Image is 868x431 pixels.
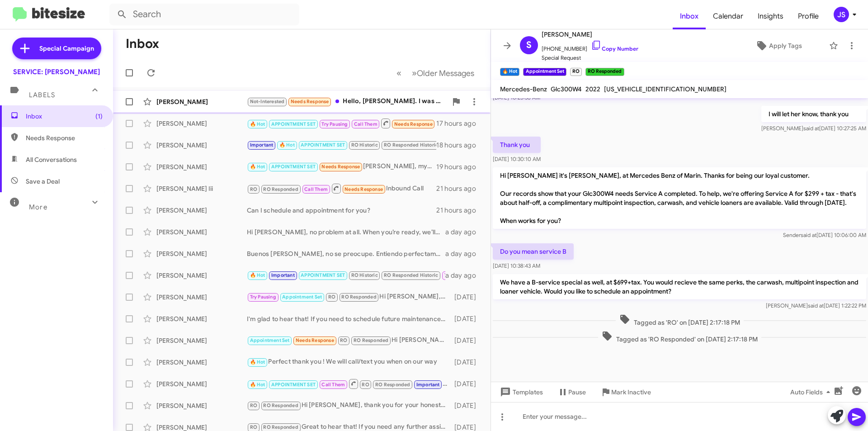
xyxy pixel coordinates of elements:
[156,227,247,237] div: [PERSON_NAME]
[126,37,159,51] h1: Inbox
[321,164,360,170] span: Needs Response
[450,401,483,410] div: [DATE]
[247,314,450,323] div: I'm glad to hear that! If you need to schedule future maintenance or repairs for your vehicle, fe...
[156,119,247,128] div: [PERSON_NAME]
[706,3,750,29] a: Calendar
[834,7,849,22] div: JS
[156,379,247,388] div: [PERSON_NAME]
[500,85,547,93] span: Mercedes-Benz
[450,314,483,323] div: [DATE]
[551,85,582,93] span: Glc300W4
[263,424,298,430] span: RO Responded
[611,384,651,400] span: Mark Inactive
[394,121,433,127] span: Needs Response
[354,337,388,343] span: RO Responded
[351,272,378,278] span: RO Historic
[769,38,802,54] span: Apply Tags
[12,38,101,59] a: Special Campaign
[340,337,347,343] span: RO
[282,294,322,300] span: Appointment Set
[250,359,265,365] span: 🔥 Hot
[750,3,791,29] a: Insights
[445,271,483,280] div: a day ago
[344,186,383,192] span: Needs Response
[247,183,436,194] div: Inbound Call
[790,384,834,400] span: Auto Fields
[392,64,480,82] nav: Page navigation example
[450,379,483,388] div: [DATE]
[445,227,483,237] div: a day ago
[156,206,247,215] div: [PERSON_NAME]
[384,142,438,148] span: RO Responded Historic
[604,85,726,93] span: [US_VEHICLE_IDENTIFICATION_NUMBER]
[783,232,866,238] span: Sender [DATE] 10:06:00 AM
[493,262,540,269] span: [DATE] 10:38:43 AM
[301,142,345,148] span: APPOINTMENT SET
[766,302,866,309] span: [PERSON_NAME] [DATE] 1:22:22 PM
[250,99,285,104] span: Not-Interested
[250,142,274,148] span: Important
[450,293,483,302] div: [DATE]
[250,382,265,388] span: 🔥 Hot
[598,331,761,344] span: Tagged as 'RO Responded' on [DATE] 2:17:18 PM
[301,272,345,278] span: APPOINTMENT SET
[156,271,247,280] div: [PERSON_NAME]
[247,357,450,367] div: Perfect thank you ! We will call/text you when on our way
[493,274,866,299] p: We have a B-service special as well, at $699+tax. You would recieve the same perks, the carwash, ...
[591,45,638,52] a: Copy Number
[585,85,600,93] span: 2022
[247,227,445,237] div: Hi [PERSON_NAME], no problem at all. When you’re ready, we’ll be here to help with your Mercedes-...
[95,112,103,121] span: (1)
[29,91,55,99] span: Labels
[250,424,257,430] span: RO
[250,164,265,170] span: 🔥 Hot
[803,125,819,132] span: said at
[247,161,436,172] div: [PERSON_NAME], my tire light is on however the tire pressure is correct. Can I turn it off?
[247,140,436,150] div: I understand. Let me know if you change your mind or if there's anything else I can assist you wi...
[362,382,369,388] span: RO
[375,382,410,388] span: RO Responded
[542,53,638,62] span: Special Request
[156,358,247,367] div: [PERSON_NAME]
[761,106,866,122] p: I will let her know, thank you
[321,121,348,127] span: Try Pausing
[109,4,299,25] input: Search
[247,378,450,389] div: Absolutely! We will see you then !
[450,336,483,345] div: [DATE]
[450,358,483,367] div: [DATE]
[783,384,841,400] button: Auto Fields
[526,38,532,52] span: S
[436,162,483,171] div: 19 hours ago
[498,384,543,400] span: Templates
[341,294,376,300] span: RO Responded
[491,384,550,400] button: Templates
[493,243,574,260] p: Do you mean service B
[550,384,593,400] button: Pause
[26,133,103,142] span: Needs Response
[500,68,519,76] small: 🔥 Hot
[542,40,638,53] span: [PHONE_NUMBER]
[26,155,77,164] span: All Conversations
[271,164,316,170] span: APPOINTMENT SET
[444,272,471,278] span: Try Pausing
[412,67,417,79] span: »
[250,294,276,300] span: Try Pausing
[271,121,316,127] span: APPOINTMENT SET
[396,67,401,79] span: «
[156,184,247,193] div: [PERSON_NAME] Iii
[247,249,445,258] div: Buenos [PERSON_NAME], no se preocupe. Entiendo perfectamente, gracias por avisar. Cuando tenga un...
[321,382,345,388] span: Call Them
[791,3,826,29] a: Profile
[523,68,566,76] small: Appointment Set
[493,156,541,162] span: [DATE] 10:30:10 AM
[296,337,334,343] span: Needs Response
[417,68,474,78] span: Older Messages
[156,162,247,171] div: [PERSON_NAME]
[673,3,706,29] a: Inbox
[156,293,247,302] div: [PERSON_NAME]
[250,272,265,278] span: 🔥 Hot
[416,382,440,388] span: Important
[247,400,450,411] div: Hi [PERSON_NAME], thank you for your honest feedback. I’m sorry the small battery wasn’t addresse...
